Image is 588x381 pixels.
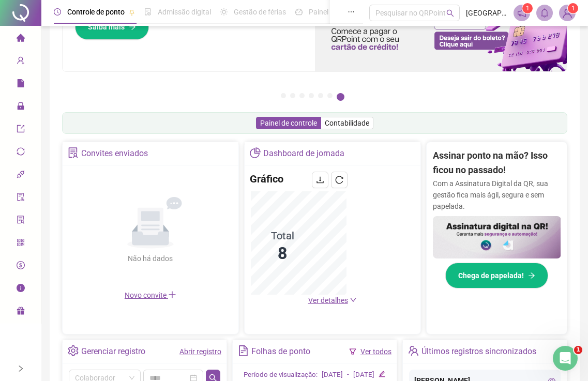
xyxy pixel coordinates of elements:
span: team [408,345,419,356]
span: lock [17,97,25,118]
span: Ver detalhes [308,296,348,304]
button: Saiba mais [75,14,149,40]
span: gift [17,302,25,323]
span: Gestão de férias [234,8,286,16]
p: Com a Assinatura Digital da QR, sua gestão fica mais ágil, segura e sem papelada. [433,178,561,212]
span: search [446,9,454,17]
button: 5 [318,93,323,98]
span: setting [68,345,79,356]
button: 2 [290,93,295,98]
span: ellipsis [348,8,355,16]
span: pushpin [129,9,135,16]
span: Controle de ponto [67,8,125,16]
h4: Gráfico [250,172,283,186]
span: 1 [574,346,582,354]
span: plus [168,291,176,299]
div: - [347,370,349,380]
span: dollar [17,256,25,277]
button: Chega de papelada! [445,263,548,288]
div: Período de visualização: [244,370,318,380]
span: Painel de controle [260,119,317,127]
span: sun [220,8,228,16]
span: Contabilidade [325,119,369,127]
span: Admissão digital [158,8,211,16]
span: Novo convite [125,291,176,299]
span: [GEOGRAPHIC_DATA] [466,7,507,19]
span: edit [379,371,385,377]
span: right [17,365,24,372]
span: sync [17,143,25,163]
div: Convites enviados [81,145,148,162]
span: notification [517,8,526,18]
div: Folhas de ponto [251,343,310,360]
span: bell [540,8,549,18]
span: arrow-right [129,23,136,31]
span: filter [349,348,356,355]
button: 4 [309,93,314,98]
h2: Assinar ponto na mão? Isso ficou no passado! [433,148,561,178]
a: Ver todos [360,347,391,356]
div: Últimos registros sincronizados [421,343,536,360]
span: home [17,29,25,50]
span: file-text [238,345,249,356]
iframe: Intercom live chat [553,346,578,371]
div: Dashboard de jornada [263,145,344,162]
img: 16062 [560,5,575,21]
sup: Atualize o seu contato no menu Meus Dados [568,3,578,13]
sup: 1 [522,3,533,13]
span: arrow-right [528,272,535,279]
span: down [350,296,357,303]
a: Abrir registro [179,347,221,356]
span: api [17,165,25,186]
button: 3 [299,93,305,98]
span: dashboard [295,8,303,16]
button: 7 [337,93,344,101]
span: audit [17,188,25,209]
div: [DATE] [353,370,374,380]
span: user-add [17,52,25,72]
a: Ver detalhes down [308,296,357,304]
span: reload [335,176,343,184]
div: Não há dados [103,253,198,264]
button: 6 [327,93,333,98]
span: solution [17,211,25,232]
span: file-done [144,8,152,16]
span: Painel do DP [309,8,349,16]
span: qrcode [17,234,25,254]
div: [DATE] [322,370,343,380]
span: 1 [571,5,575,12]
span: pie-chart [250,147,261,158]
div: Gerenciar registro [81,343,145,360]
span: file [17,74,25,95]
span: download [316,176,324,184]
span: export [17,120,25,141]
span: Saiba mais [88,21,125,33]
span: solution [68,147,79,158]
span: clock-circle [54,8,61,16]
span: 1 [526,5,530,12]
button: 1 [281,93,286,98]
img: banner%2F02c71560-61a6-44d4-94b9-c8ab97240462.png [433,216,561,259]
span: info-circle [17,279,25,300]
span: Chega de papelada! [458,270,524,281]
